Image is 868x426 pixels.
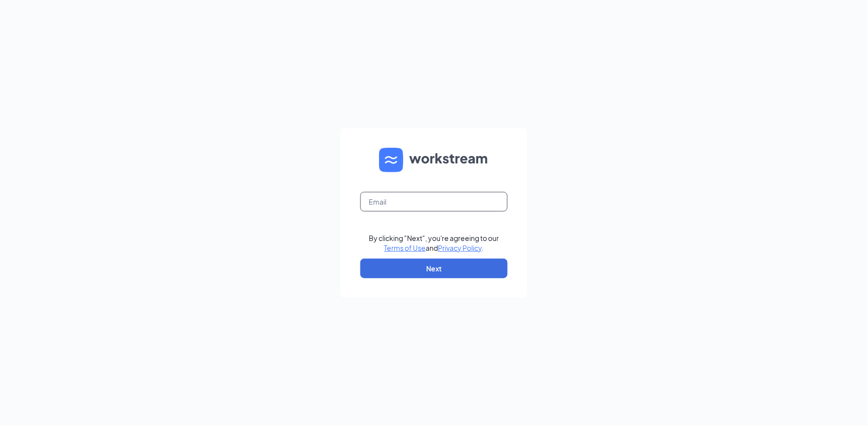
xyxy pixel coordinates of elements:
[379,148,489,172] img: WS logo and Workstream text
[360,192,508,212] input: Email
[360,259,508,278] button: Next
[438,243,482,252] a: Privacy Policy
[384,243,426,252] a: Terms of Use
[369,233,499,253] div: By clicking "Next", you're agreeing to our and .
